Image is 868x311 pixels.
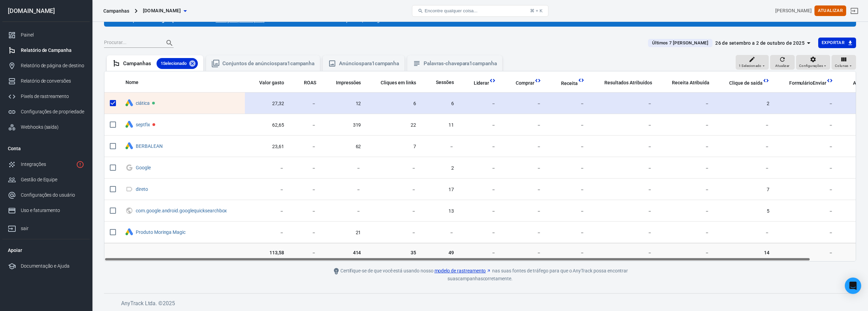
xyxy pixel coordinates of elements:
a: direto [136,186,148,192]
font: 1 [372,60,375,67]
font: － [580,165,585,170]
font: 26 de setembro a 2 de outubro de 2025 [715,40,805,46]
div: conteúdo rolável [104,71,856,261]
font: 11 [448,122,454,127]
font: Relatório de Campanha [21,47,72,53]
font: [DOMAIN_NAME] [143,8,181,13]
span: Nome [126,79,147,86]
font: － [705,165,709,170]
font: 113,58 [269,250,284,255]
font: 5 [767,208,769,213]
font: － [311,100,316,106]
font: Campanhas [103,8,129,14]
font: 319 [353,122,361,127]
font: para [362,60,372,67]
a: Webhooks (saída) [2,119,90,135]
font: － [311,186,316,192]
span: septfix [136,122,151,127]
div: Abra o Intercom Messenger [845,278,861,294]
a: Google [136,165,151,170]
font: － [536,165,541,170]
font: ⌘ + K [530,8,543,13]
span: Liderar [465,80,489,86]
svg: 1 rede ainda não verificada [76,160,84,169]
a: Relatório de página de destino [2,58,90,73]
font: 7 [413,143,416,149]
font: campanha [472,60,497,67]
button: Atualizar [770,55,795,70]
span: A receita total atribuída de acordo com sua rede de anúncios (Facebook, Google, etc.) [672,78,709,86]
font: － [647,208,652,213]
font: 62 [356,143,361,149]
a: Integrações [2,157,90,172]
font: － [580,229,585,235]
div: ID da conta: 3jDzlnHw [775,7,811,14]
span: O valor total estimado de dinheiro que você gastou em sua campanha, conjunto de anúncios ou anúnc... [250,78,284,86]
font: Gestão de Equipe [21,177,57,182]
font: － [580,100,585,106]
span: FormulárioEnviar [780,80,826,86]
font: Relatório de conversões [21,78,71,84]
font: － [491,250,496,255]
font: － [765,122,769,127]
font: － [580,122,585,127]
font: 27,32 [272,100,284,106]
span: O número de vezes que seus anúncios apareceram na tela. [327,78,361,86]
font: － [765,229,769,235]
font: [DOMAIN_NAME] [8,7,55,14]
span: O total de conversões atribuídas de acordo com sua rede de anúncios (Facebook, Google, etc.) [604,78,652,86]
a: ciática [136,100,150,106]
font: Relatório de página de destino [21,63,84,68]
font: Configurações de pixel [216,17,263,23]
font: － [491,208,496,213]
span: Sessões [427,79,454,86]
font: 2 [767,100,769,106]
font: － [311,122,316,127]
font: septfix [136,122,150,127]
font: Apoiar [8,248,22,253]
font: － [311,208,316,213]
button: Colunas [832,55,856,70]
font: Sessões [436,80,454,85]
font: － [580,250,585,255]
font: 13 [448,208,454,213]
button: Atualizar [814,5,846,16]
font: 1 Selecionado [739,64,762,68]
font: para [459,60,470,67]
font: Valor gasto [259,80,284,85]
font: － [647,186,652,192]
font: － [356,165,361,170]
font: － [311,229,316,235]
font: － [536,122,541,127]
button: Procurar [161,35,178,51]
font: 22 [411,122,416,127]
font: － [279,229,284,235]
font: 23,61 [272,143,284,149]
font: － [580,186,585,192]
font: Comprar [516,80,534,86]
font: － [449,229,454,235]
font: － [491,229,496,235]
font: － [356,208,361,213]
font: Liderar [474,80,489,86]
div: Campanhas [103,8,129,14]
button: 1 Selecionado [736,55,769,70]
span: O número de cliques em links dentro do anúncio que levaram a destinos especificados pelo anunciante [372,78,416,86]
span: Pausado [152,123,155,126]
font: Conjuntos de anúncios [222,60,277,67]
font: Configurações de Anúncios [150,17,209,23]
font: － [705,186,709,192]
font: Receita [561,80,578,86]
span: Google [136,165,152,170]
font: 12 [356,100,361,106]
span: O total de conversões atribuídas de acordo com sua rede de anúncios (Facebook, Google, etc.) [595,78,652,86]
font: Certifique-se de que você está usando nosso [340,268,433,273]
span: com.google.android.googlequicksearchbox [136,208,228,213]
font: － [580,143,585,149]
font: － [828,165,833,170]
font: Configurações [799,64,823,68]
a: com.google.android.googlequicksearchbox [136,208,227,213]
font: － [828,229,833,235]
font: Integrações [21,161,46,167]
